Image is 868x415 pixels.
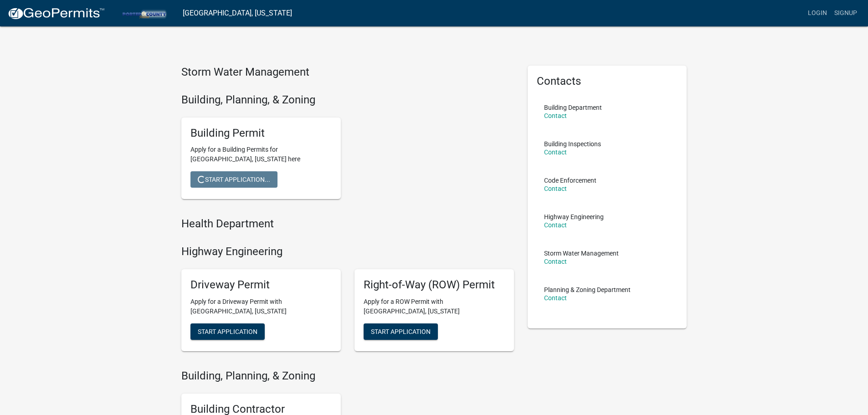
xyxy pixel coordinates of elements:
[831,5,861,22] a: Signup
[181,369,514,383] h4: Building, Planning, & Zoning
[190,171,277,188] button: Start Application...
[190,127,332,140] h5: Building Permit
[198,176,270,183] span: Start Application...
[190,278,332,292] h5: Driveway Permit
[181,66,514,79] h4: Storm Water Management
[190,297,332,316] p: Apply for a Driveway Permit with [GEOGRAPHIC_DATA], [US_STATE]
[181,93,514,107] h4: Building, Planning, & Zoning
[537,75,678,88] h5: Contacts
[183,5,292,21] a: [GEOGRAPHIC_DATA], [US_STATE]
[544,112,567,119] a: Contact
[544,177,596,184] p: Code Enforcement
[181,245,514,258] h4: Highway Engineering
[544,214,604,220] p: Highway Engineering
[544,294,567,302] a: Contact
[804,5,831,22] a: Login
[198,328,257,335] span: Start Application
[544,221,567,229] a: Contact
[544,141,601,147] p: Building Inspections
[112,7,175,19] img: Porter County, Indiana
[190,323,265,340] button: Start Application
[544,250,619,256] p: Storm Water Management
[181,217,514,231] h4: Health Department
[190,145,332,164] p: Apply for a Building Permits for [GEOGRAPHIC_DATA], [US_STATE] here
[371,328,431,335] span: Start Application
[364,278,505,292] h5: Right-of-Way (ROW) Permit
[364,323,438,340] button: Start Application
[544,149,567,156] a: Contact
[544,185,567,192] a: Contact
[544,258,567,265] a: Contact
[544,287,631,293] p: Planning & Zoning Department
[544,104,602,111] p: Building Department
[364,297,505,316] p: Apply for a ROW Permit with [GEOGRAPHIC_DATA], [US_STATE]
